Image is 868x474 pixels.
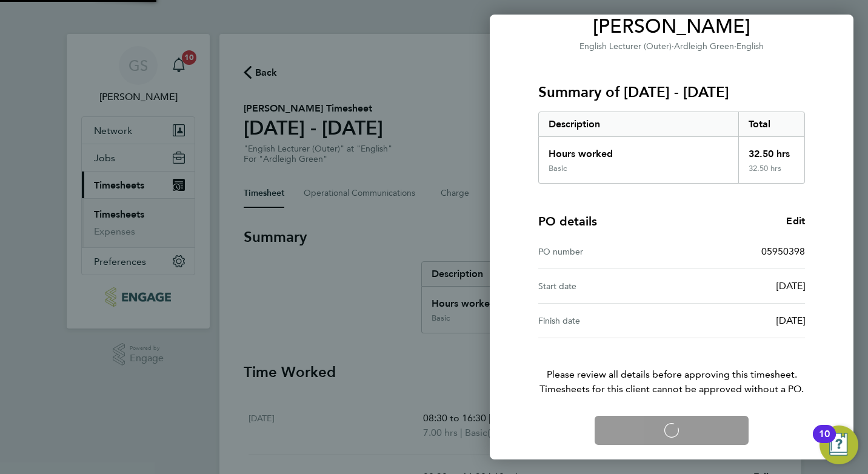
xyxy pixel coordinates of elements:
div: [DATE] [672,313,805,328]
div: 32.50 hrs [738,164,805,183]
span: · [672,41,674,52]
div: Basic [549,164,567,173]
span: · [734,41,736,52]
span: Timesheets for this client cannot be approved without a PO. [524,382,820,396]
div: 10 [819,434,830,450]
div: Description [539,112,738,136]
h4: PO details [538,213,597,230]
span: English [736,41,764,52]
h3: Summary of [DATE] - [DATE] [538,82,805,102]
div: 32.50 hrs [738,137,805,164]
p: Please review all details before approving this timesheet. [524,338,820,396]
div: [DATE] [672,279,805,293]
a: Edit [786,214,805,229]
div: Summary of 22 - 28 Sep 2025 [538,112,805,184]
div: PO number [538,244,672,259]
span: English Lecturer (Outer) [579,41,672,52]
span: [PERSON_NAME] [538,15,805,39]
button: Open Resource Center, 10 new notifications [820,426,858,464]
div: Total [738,112,805,136]
div: Finish date [538,313,672,328]
div: Hours worked [539,137,738,164]
span: 05950398 [761,245,805,257]
div: Start date [538,279,672,293]
span: Ardleigh Green [674,41,734,52]
span: Edit [786,215,805,227]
